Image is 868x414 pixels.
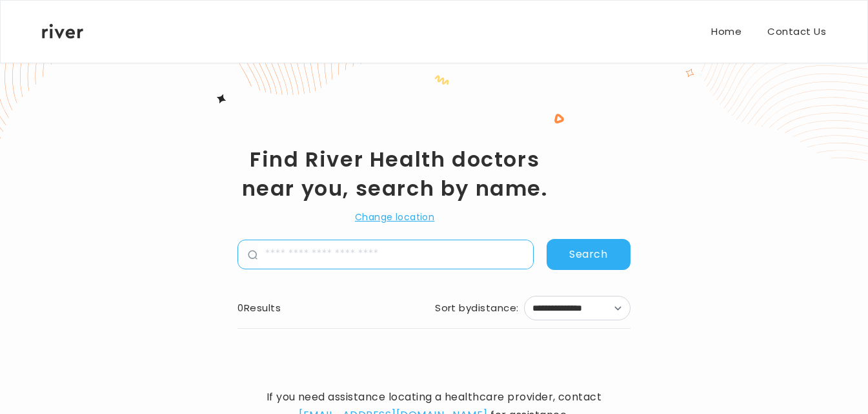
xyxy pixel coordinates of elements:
button: Change location [355,209,434,225]
span: distance [471,299,516,317]
a: Home [711,23,742,41]
div: 0 Results [237,299,281,317]
input: name [257,240,533,269]
button: Search [547,239,631,270]
a: Contact Us [767,23,826,41]
h1: Find River Health doctors near you, search by name. [237,145,552,203]
div: Sort by : [435,299,519,317]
